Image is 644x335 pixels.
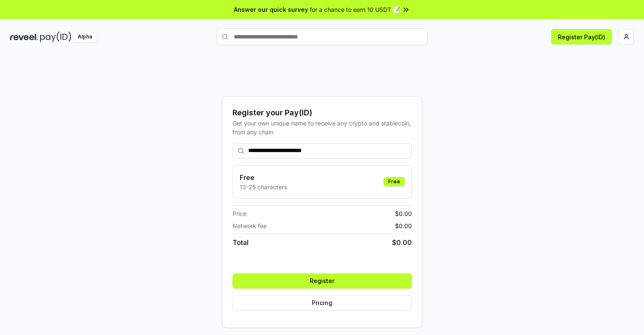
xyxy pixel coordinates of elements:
[233,295,412,310] button: Pricing
[240,182,287,191] p: 13-25 characters
[395,209,412,218] span: $ 0.00
[310,5,400,14] span: for a chance to earn 10 USDT 📝
[392,237,412,248] span: $ 0.00
[234,5,308,14] span: Answer our quick survey
[395,221,412,230] span: $ 0.00
[10,32,38,42] img: reveel_dark
[233,273,412,289] button: Register
[233,209,246,218] span: Price
[233,119,412,136] div: Get your own unique name to receive any crypto and stablecoin, from any chain
[233,107,412,119] div: Register your Pay(ID)
[551,29,612,44] button: Register Pay(ID)
[40,32,71,42] img: pay_id
[384,177,405,186] div: Free
[233,221,267,230] span: Network fee
[73,32,97,42] div: Alpha
[233,237,249,248] span: Total
[240,172,287,182] h3: Free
